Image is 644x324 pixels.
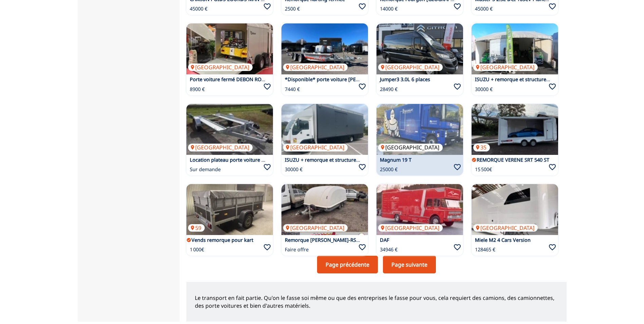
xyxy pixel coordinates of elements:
p: [GEOGRAPHIC_DATA] [188,64,253,71]
p: 28490 € [380,86,398,93]
a: REMORQUE VERENE SRT 540 ST [477,157,549,163]
p: Sur demande [190,166,221,173]
a: Location plateau porte voiture simple essieux [190,157,295,163]
p: 45000 € [190,5,207,12]
p: 7440 € [285,86,300,93]
img: ISUZU + remorque et structure idéale pour deux autos [281,104,368,155]
a: ISUZU + remorque et structure idéale pour deux autos [475,76,601,83]
p: Le transport en fait partie. Qu'on le fasse soi même ou que des entreprises le fasse pour vous, c... [195,294,558,309]
a: *Disponible* porte voiture BRIAN JAMES A-transporter 5.0 x 2.0[GEOGRAPHIC_DATA] [281,23,368,74]
p: 2500 € [285,5,300,12]
a: Magnum 19 T [380,157,411,163]
img: Vends remorque pour kart [186,184,273,235]
a: Vends remorque pour kart [191,237,253,243]
p: [GEOGRAPHIC_DATA] [378,144,443,151]
p: 45000 € [475,5,493,12]
a: ISUZU + remorque et structure idéale pour deux autos[GEOGRAPHIC_DATA] [472,23,558,74]
p: 8900 € [190,86,205,93]
p: Faire offre [285,246,309,253]
a: Jumper3 3.0L 6 places[GEOGRAPHIC_DATA] [376,23,463,74]
a: Miele M2 4 Cars Version [475,237,531,243]
p: [GEOGRAPHIC_DATA] [283,144,348,151]
a: Porte voiture fermé DEBON ROADSTER 700 idéal petites autos[GEOGRAPHIC_DATA] [186,23,273,74]
a: Vends remorque pour kart59 [186,184,273,235]
a: Page suivante [383,256,436,273]
p: 35 [473,144,490,151]
img: ISUZU + remorque et structure idéale pour deux autos [472,23,558,74]
a: DAF[GEOGRAPHIC_DATA] [376,184,463,235]
a: Miele M2 4 Cars Version[GEOGRAPHIC_DATA] [472,184,558,235]
p: [GEOGRAPHIC_DATA] [188,144,253,151]
a: Magnum 19 T[GEOGRAPHIC_DATA] [376,104,463,155]
img: Porte voiture fermé DEBON ROADSTER 700 idéal petites autos [186,23,273,74]
p: 14000 € [380,5,398,12]
a: Remorque Brian James T-RS-T-301 à vendre ![GEOGRAPHIC_DATA] [281,184,368,235]
a: Porte voiture fermé DEBON ROADSTER 700 idéal petites autos [190,76,333,83]
img: *Disponible* porte voiture BRIAN JAMES A-transporter 5.0 x 2.0 [281,23,368,74]
img: Jumper3 3.0L 6 places [376,23,463,74]
a: ISUZU + remorque et structure idéale pour deux autos [285,157,411,163]
p: 34946 € [380,246,398,253]
img: REMORQUE VERENE SRT 540 ST [472,104,558,155]
a: ISUZU + remorque et structure idéale pour deux autos[GEOGRAPHIC_DATA] [281,104,368,155]
p: 25000 € [380,166,398,173]
img: Remorque Brian James T-RS-T-301 à vendre ! [281,184,368,235]
img: Location plateau porte voiture simple essieux [186,104,273,155]
p: 128465 € [475,246,495,253]
p: 30000 € [475,86,493,93]
a: REMORQUE VERENE SRT 540 ST35 [472,104,558,155]
p: [GEOGRAPHIC_DATA] [473,224,538,232]
img: DAF [376,184,463,235]
p: [GEOGRAPHIC_DATA] [378,224,443,232]
a: Remorque [PERSON_NAME]-RS-T-301 à vendre ! [285,237,394,243]
p: 30000 € [285,166,302,173]
p: 59 [188,224,205,232]
a: Location plateau porte voiture simple essieux[GEOGRAPHIC_DATA] [186,104,273,155]
p: 15 500€ [475,166,492,173]
p: 1 000€ [190,246,204,253]
a: DAF [380,237,389,243]
p: [GEOGRAPHIC_DATA] [378,64,443,71]
a: Page précédente [317,256,378,273]
p: [GEOGRAPHIC_DATA] [473,64,538,71]
img: Miele M2 4 Cars Version [472,184,558,235]
a: *Disponible* porte voiture [PERSON_NAME] A-transporter 5.0 x 2.0 [285,76,440,83]
p: [GEOGRAPHIC_DATA] [283,64,348,71]
img: Magnum 19 T [376,104,463,155]
p: [GEOGRAPHIC_DATA] [283,224,348,232]
a: Jumper3 3.0L 6 places [380,76,430,83]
